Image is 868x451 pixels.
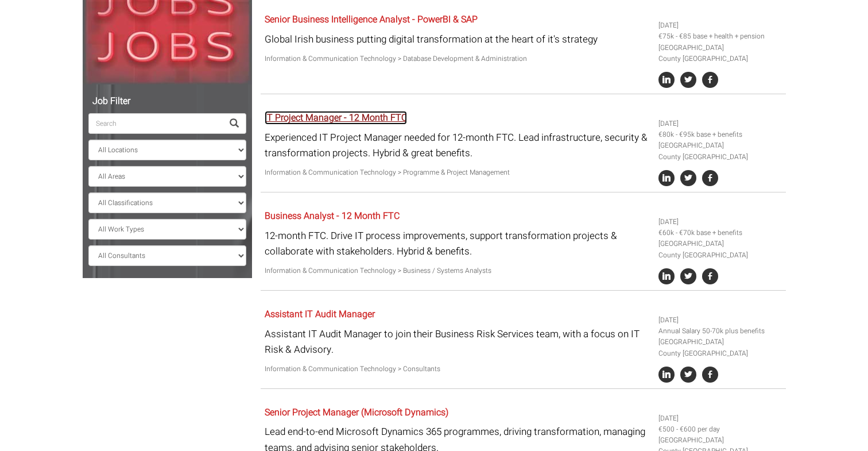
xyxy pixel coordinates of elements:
p: Global Irish business putting digital transformation at the heart of it's strategy [265,32,650,47]
li: [GEOGRAPHIC_DATA] County [GEOGRAPHIC_DATA] [658,337,781,359]
input: Search [88,113,223,134]
li: €500 - €600 per day [658,424,781,435]
li: [GEOGRAPHIC_DATA] County [GEOGRAPHIC_DATA] [658,43,781,64]
li: [DATE] [658,118,781,129]
a: Business Analyst - 12 Month FTC [265,209,400,223]
a: Assistant IT Audit Manager [265,307,375,321]
li: [DATE] [658,413,781,424]
p: Assistant IT Audit Manager to join their Business Risk Services team, with a focus on IT Risk & A... [265,326,650,357]
li: [DATE] [658,20,781,31]
li: [DATE] [658,315,781,326]
a: Senior Project Manager (Microsoft Dynamics) [265,406,448,419]
li: [GEOGRAPHIC_DATA] County [GEOGRAPHIC_DATA] [658,140,781,162]
p: Information & Communication Technology > Business / Systems Analysts [265,265,650,276]
a: IT Project Manager - 12 Month FTC [265,111,407,125]
a: Senior Business Intelligence Analyst - PowerBI & SAP [265,13,478,26]
li: [DATE] [658,217,781,228]
li: €75k - €85 base + health + pension [658,31,781,42]
p: Information & Communication Technology > Programme & Project Management [265,167,650,178]
p: Information & Communication Technology > Database Development & Administration [265,53,650,64]
li: Annual Salary 50-70k plus benefits [658,326,781,337]
p: 12-month FTC. Drive IT process improvements, support transformation projects & collaborate with s... [265,228,650,259]
li: €60k - €70k base + benefits [658,228,781,238]
p: Information & Communication Technology > Consultants [265,364,650,375]
p: Experienced IT Project Manager needed for 12-month FTC. Lead infrastructure, security & transform... [265,130,650,161]
li: [GEOGRAPHIC_DATA] County [GEOGRAPHIC_DATA] [658,238,781,260]
li: €80k - €95k base + benefits [658,129,781,140]
h5: Job Filter [88,97,246,107]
